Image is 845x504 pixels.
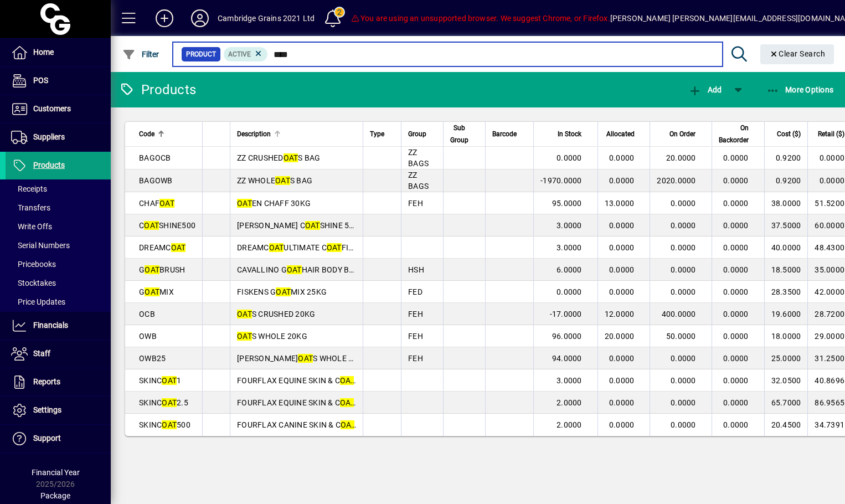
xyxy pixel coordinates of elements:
em: OAT [162,420,177,429]
div: Cambridge Grains 2021 Ltd [218,9,315,27]
a: Pricebooks [6,255,111,274]
a: Serial Numbers [6,236,111,255]
span: Cost ($) [777,128,801,140]
span: Price Updates [11,297,65,306]
span: 96.0000 [552,332,582,341]
span: 0.0000 [671,243,696,252]
span: 0.0000 [723,420,749,429]
em: OAT [341,420,354,429]
em: OAT [287,265,302,274]
div: Type [370,128,394,140]
span: In Stock [558,128,582,140]
span: ZZ CRUSHED S BAG [237,153,321,162]
span: 50.0000 [666,332,696,341]
span: Filter [122,50,159,59]
a: Financials [6,312,111,340]
span: DREAMC ULTIMATE C FINISH [237,243,367,252]
span: FEH [408,199,423,208]
span: SKINC 500 [139,420,190,429]
span: 0.0000 [609,376,635,385]
span: Type [370,128,384,140]
div: Group [408,128,436,140]
span: 0.0000 [723,153,749,162]
span: Suppliers [33,132,65,141]
span: C SHINE500 [139,221,195,230]
span: 400.0000 [662,310,696,318]
span: OCB [139,310,155,318]
td: 28.3500 [764,281,808,303]
mat-chip: Activation Status: Active [224,47,268,61]
span: Group [408,128,426,140]
span: 2.0000 [557,420,582,429]
span: 95.0000 [552,199,582,208]
span: Active [228,50,251,58]
em: OAT [144,221,159,230]
div: Products [119,81,196,99]
span: Products [33,161,65,169]
button: Profile [182,8,218,28]
span: More Options [766,85,834,94]
a: Suppliers [6,124,111,151]
em: OAT [159,199,174,208]
a: Settings [6,397,111,424]
div: Description [237,128,356,140]
div: Sub Group [450,122,478,146]
span: Product [186,49,216,60]
span: FED [408,287,422,296]
span: 0.0000 [723,265,749,274]
div: Code [139,128,195,140]
td: 38.0000 [764,192,808,214]
span: 0.0000 [723,376,749,385]
span: 0.0000 [609,354,635,363]
span: SKINC 1 [139,376,181,385]
span: OWB [139,332,157,341]
span: [PERSON_NAME] S WHOLE WHITES 25KG [237,354,399,363]
span: 20.0000 [605,332,635,341]
span: On Order [670,128,696,140]
span: Staff [33,349,50,358]
em: OAT [276,287,291,296]
a: Write Offs [6,217,111,236]
em: OAT [237,332,252,341]
a: Transfers [6,198,111,217]
span: -1970.0000 [540,176,582,185]
span: CAVALLINO G HAIR BODY BRUSH LARGE (GB160) [237,265,429,274]
span: 0.0000 [609,398,635,407]
span: 0.0000 [723,221,749,230]
span: 0.0000 [723,332,749,341]
span: ZZ WHOLE S BAG [237,176,312,185]
span: 0.0000 [609,153,635,162]
span: 0.0000 [671,420,696,429]
button: Add [686,80,724,100]
span: OWB25 [139,354,166,363]
em: OAT [162,398,177,407]
span: POS [33,76,48,85]
span: HSH [408,265,424,274]
span: Receipts [11,184,47,193]
span: Add [688,85,722,94]
span: 0.0000 [723,176,749,185]
span: Transfers [11,203,50,212]
a: Receipts [6,179,111,198]
span: Retail ($) [818,128,844,140]
span: Clear Search [769,49,826,58]
a: Price Updates [6,292,111,311]
span: 0.0000 [671,398,696,407]
div: In Stock [540,128,592,140]
span: 0.0000 [723,354,749,363]
span: Allocated [606,128,634,140]
em: OAT [145,265,159,274]
td: 0.9200 [764,147,808,169]
span: 0.0000 [557,287,582,296]
span: 2020.0000 [657,176,695,185]
span: 0.0000 [671,199,696,208]
div: On Backorder [719,122,759,146]
span: Stocktakes [11,279,56,287]
span: 0.0000 [671,354,696,363]
span: You are using an unsupported browser. We suggest Chrome, or Firefox. [351,14,610,23]
span: SKINC 2.5 [139,398,188,407]
span: 20.0000 [666,153,696,162]
span: 0.0000 [723,310,749,318]
span: 6.0000 [557,265,582,274]
div: Barcode [492,128,527,140]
